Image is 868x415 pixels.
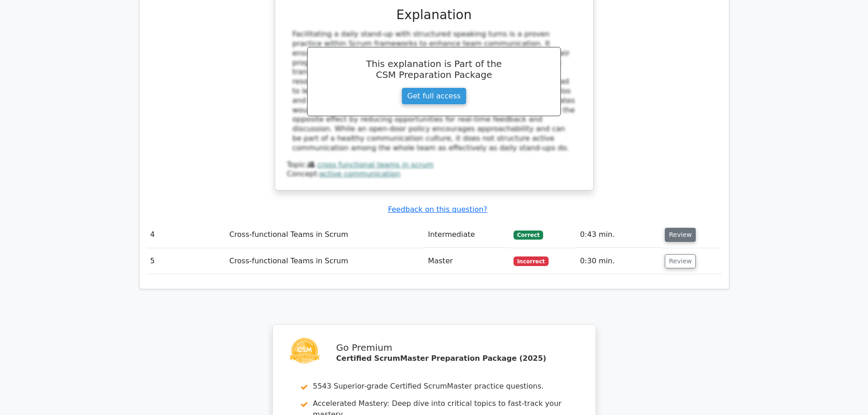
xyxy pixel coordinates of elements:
[287,160,581,170] div: Topic:
[665,228,696,242] button: Review
[424,222,510,248] td: Intermediate
[226,248,424,274] td: Cross-functional Teams in Scrum
[317,160,433,169] a: cross functional teams in scrum
[293,7,576,23] h3: Explanation
[287,169,581,179] div: Concept:
[576,248,661,274] td: 0:30 min.
[514,256,549,266] span: Incorrect
[576,222,661,248] td: 0:43 min.
[226,222,424,248] td: Cross-functional Teams in Scrum
[424,248,510,274] td: Master
[514,231,543,240] span: Correct
[293,30,576,153] div: Facilitating a daily stand-up with structured speaking turns is a proven practice within Scrum fr...
[319,169,400,178] a: active communication
[388,205,487,214] a: Feedback on this question?
[401,87,467,105] a: Get full access
[147,248,226,274] td: 5
[147,222,226,248] td: 4
[665,254,696,268] button: Review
